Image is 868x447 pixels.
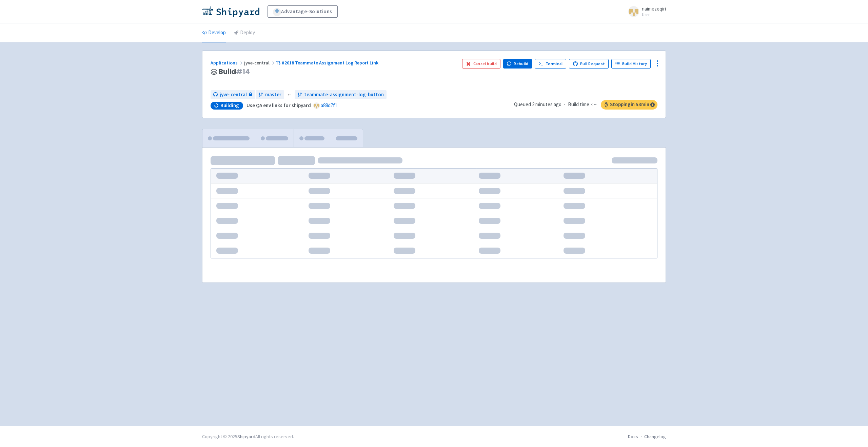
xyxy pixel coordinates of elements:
[276,60,379,66] a: #2018 Teammate Assignment Log Report Link
[211,60,244,66] a: Applications
[569,59,609,69] a: Pull Request
[202,433,294,440] div: Copyright © 2025 All rights reserved.
[236,67,250,76] span: # 14
[256,90,284,99] a: master
[246,102,311,109] strong: Use QA env links for shipyard
[628,433,638,440] a: Docs
[304,91,384,99] span: teammate-assignment-log-button
[234,23,255,42] a: Deploy
[624,6,666,17] a: naimezeqiri User
[532,101,561,108] time: 2 minutes ago
[642,5,666,12] span: naimezeqiri
[244,60,276,66] span: jyve-central
[503,59,532,69] button: Rebuild
[202,6,259,17] img: Shipyard logo
[287,91,292,99] span: ←
[295,90,387,99] a: teammate-assignment-log-button
[220,102,239,109] span: Building
[601,100,657,110] span: Stopping in 53 min
[462,59,500,69] button: Cancel build
[568,101,589,109] span: Build time
[265,91,281,99] span: master
[219,68,250,76] span: Build
[535,59,566,69] a: Terminal
[611,59,651,69] a: Build History
[268,5,338,18] a: Advantage-Solutions
[211,90,255,99] a: jyve-central
[220,91,247,99] span: jyve-central
[514,100,657,110] div: ·
[591,101,597,109] span: -:--
[642,13,666,17] small: User
[514,101,561,108] span: Queued
[202,23,226,42] a: Develop
[644,433,666,440] a: Changelog
[321,102,337,109] a: a88d7f1
[237,433,255,440] a: Shipyard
